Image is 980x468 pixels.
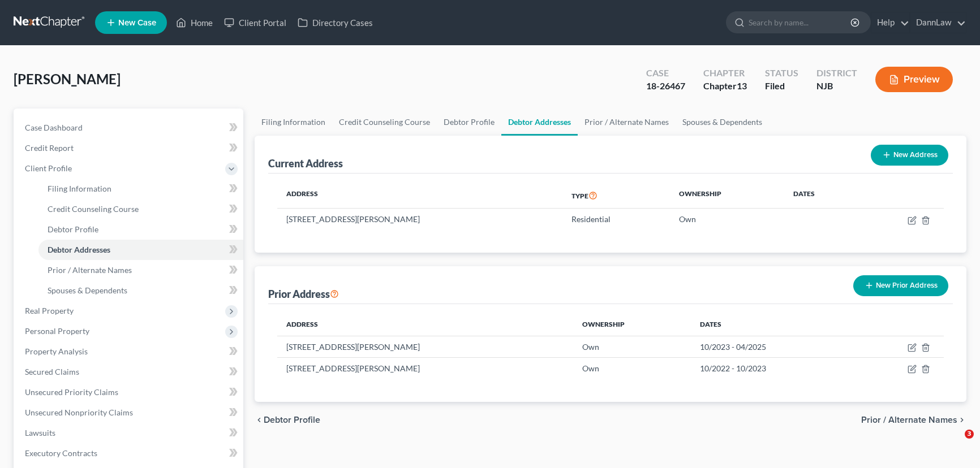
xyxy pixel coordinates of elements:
td: Own [573,358,691,379]
span: Real Property [25,306,74,315]
a: Credit Report [16,138,243,158]
span: Unsecured Priority Claims [25,387,118,397]
a: Directory Cases [292,12,379,33]
a: Credit Counseling Course [38,199,243,219]
td: Residential [562,209,670,230]
div: Case [646,67,685,80]
th: Address [277,183,562,209]
th: Dates [691,313,856,336]
td: Own [573,336,691,357]
th: Dates [784,183,859,209]
td: [STREET_ADDRESS][PERSON_NAME] [277,336,573,357]
a: Debtor Profile [38,219,243,240]
span: 3 [965,430,974,439]
td: [STREET_ADDRESS][PERSON_NAME] [277,209,562,230]
a: Help [871,12,909,33]
th: Type [562,183,670,209]
button: Preview [875,67,953,92]
a: Executory Contracts [16,443,243,463]
span: Lawsuits [25,428,55,437]
span: Debtor Profile [48,224,98,234]
a: Spouses & Dependents [676,109,769,136]
span: Executory Contracts [25,448,97,458]
span: Spouses & Dependents [48,285,127,295]
div: Filed [765,80,798,93]
a: Debtor Addresses [501,109,578,136]
div: Current Address [268,157,343,170]
div: Chapter [703,67,747,80]
a: Home [170,12,218,33]
span: Property Analysis [25,346,88,356]
span: Credit Counseling Course [48,204,139,214]
td: Own [670,209,784,230]
a: Client Portal [218,12,292,33]
td: 10/2022 - 10/2023 [691,358,856,379]
span: Debtor Profile [264,415,320,424]
i: chevron_left [255,415,264,424]
input: Search by name... [749,12,852,33]
span: Credit Report [25,143,74,153]
span: Prior / Alternate Names [861,415,957,424]
a: Unsecured Priority Claims [16,382,243,402]
div: Prior Address [268,287,339,301]
a: Case Dashboard [16,118,243,138]
span: Client Profile [25,163,72,173]
a: DannLaw [910,12,966,33]
span: [PERSON_NAME] [14,71,121,87]
a: Prior / Alternate Names [578,109,676,136]
span: Unsecured Nonpriority Claims [25,408,133,417]
button: New Prior Address [853,275,948,296]
span: 13 [737,80,747,91]
span: Prior / Alternate Names [48,265,132,275]
span: Secured Claims [25,367,79,376]
iframe: Intercom live chat [942,430,969,457]
a: Property Analysis [16,341,243,362]
span: Case Dashboard [25,123,83,132]
a: Filing Information [38,179,243,199]
div: District [816,67,857,80]
th: Ownership [573,313,691,336]
div: Status [765,67,798,80]
span: Filing Information [48,184,111,193]
a: Prior / Alternate Names [38,260,243,280]
td: [STREET_ADDRESS][PERSON_NAME] [277,358,573,379]
a: Debtor Addresses [38,240,243,260]
a: Spouses & Dependents [38,280,243,301]
a: Secured Claims [16,362,243,382]
button: Prior / Alternate Names chevron_right [861,415,966,424]
i: chevron_right [957,415,966,424]
th: Address [277,313,573,336]
div: NJB [816,80,857,93]
a: Credit Counseling Course [332,109,437,136]
span: Debtor Addresses [48,245,110,254]
a: Debtor Profile [437,109,501,136]
span: New Case [118,19,156,27]
a: Lawsuits [16,423,243,443]
button: New Address [871,145,948,166]
td: 10/2023 - 04/2025 [691,336,856,357]
a: Filing Information [255,109,332,136]
a: Unsecured Nonpriority Claims [16,402,243,423]
span: Personal Property [25,326,89,336]
button: chevron_left Debtor Profile [255,415,320,424]
th: Ownership [670,183,784,209]
div: 18-26467 [646,80,685,93]
div: Chapter [703,80,747,93]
